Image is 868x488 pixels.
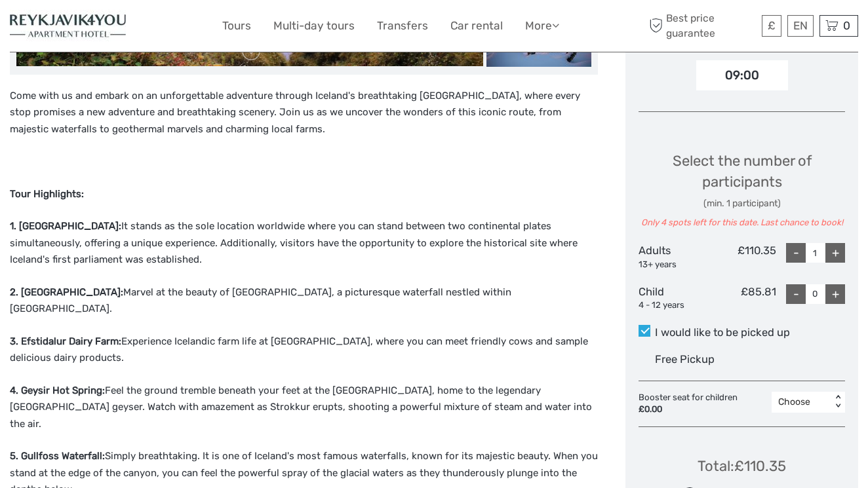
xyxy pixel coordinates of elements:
div: - [786,243,806,263]
div: Adults [639,243,707,271]
span: Free Pickup [655,353,715,366]
strong: 4. Geysir Hot Spring: [10,385,105,396]
span: £ [768,19,776,32]
div: £85.81 [707,284,776,312]
label: I would like to be picked up [639,325,845,341]
a: Transfers [377,16,428,35]
strong: 2. [GEOGRAPHIC_DATA]: [10,286,123,298]
p: We're away right now. Please check back later! [18,23,148,33]
div: Total : £110.35 [698,456,786,476]
div: Child [639,284,707,312]
a: Car rental [450,16,503,35]
div: - [786,284,806,304]
div: £110.35 [707,243,776,271]
div: EN [787,15,814,37]
a: Tours [222,16,251,35]
a: More [525,16,559,35]
span: Best price guarantee [646,11,759,40]
div: 09:00 [696,60,788,90]
strong: 3. Efstidalur Dairy Farm: [10,335,121,347]
div: < > [833,395,844,409]
div: 4 - 12 years [639,299,707,312]
a: Multi-day tours [273,16,355,35]
p: Feel the ground tremble beneath your feet at the [GEOGRAPHIC_DATA], home to the legendary [GEOGRA... [10,383,598,433]
div: (min. 1 participant) [639,197,845,210]
strong: Tour Highlights: [10,188,84,200]
img: 6-361f32cd-14e7-48eb-9e68-625e5797bc9e_logo_small.jpg [10,10,126,42]
p: Experience Icelandic farm life at [GEOGRAPHIC_DATA], where you can meet friendly cows and sample ... [10,333,598,367]
p: Come with us and embark on an unforgettable adventure through Iceland's breathtaking [GEOGRAPHIC_... [10,88,598,138]
strong: 5. Gullfoss Waterfall: [10,450,105,462]
div: + [825,284,845,304]
div: Choose [778,396,825,409]
div: + [825,243,845,263]
span: 0 [841,19,852,32]
div: Booster seat for children [639,392,744,417]
strong: 1. [GEOGRAPHIC_DATA]: [10,220,121,232]
button: Open LiveChat chat widget [151,20,167,36]
div: Only 4 spots left for this date. Last chance to book! [639,217,845,229]
p: It stands as the sole location worldwide where you can stand between two continental plates simul... [10,218,598,269]
div: Select the number of participants [639,151,845,229]
div: 13+ years [639,259,707,271]
p: Marvel at the beauty of [GEOGRAPHIC_DATA], a picturesque waterfall nestled within [GEOGRAPHIC_DATA]. [10,284,598,318]
div: £0.00 [639,404,738,416]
